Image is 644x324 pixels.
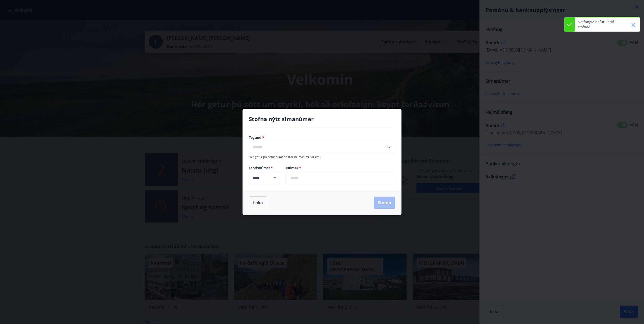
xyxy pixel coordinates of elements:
label: Númer [286,166,395,171]
button: Close [629,21,638,29]
p: Netfangið hefur verið stofnað [578,19,622,30]
span: Landsnúmer [249,166,280,171]
button: Loka [249,196,267,209]
div: Númer [286,172,395,184]
span: Hér getur þú nefnt númerið (t.d. heimasími, farsími) [249,155,321,159]
label: Tegund [249,135,395,140]
button: Open [271,174,278,181]
h4: Stofna nýtt símanúmer [249,115,395,123]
